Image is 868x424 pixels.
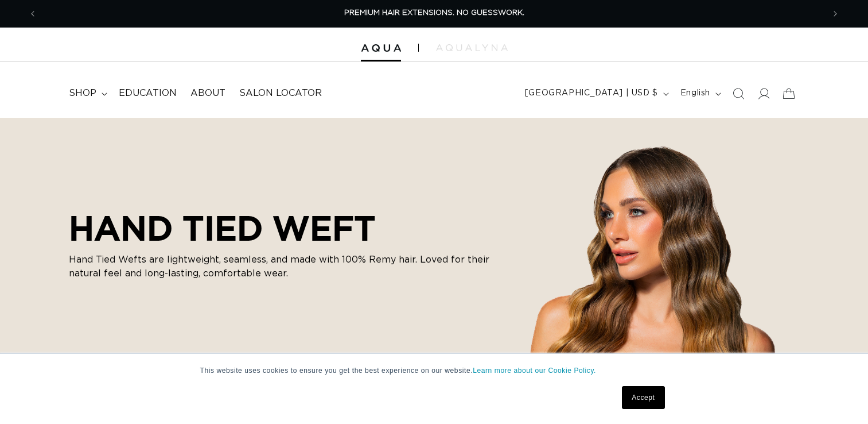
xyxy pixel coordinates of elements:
[674,83,726,105] button: English
[518,83,674,105] button: [GEOGRAPHIC_DATA] | USD $
[823,3,848,25] button: Next announcement
[726,81,751,106] summary: Search
[436,44,508,51] img: aqualyna.com
[232,80,329,106] a: Salon Locator
[200,365,668,376] p: This website uses cookies to ensure you get the best experience on our website.
[344,9,524,17] span: PREMIUM HAIR EXTENSIONS. NO GUESSWORK.
[473,367,596,375] a: Learn more about our Cookie Policy.
[190,87,225,99] span: About
[69,87,96,99] span: shop
[20,3,45,25] button: Previous announcement
[622,386,664,409] a: Accept
[680,87,710,99] span: English
[112,80,184,106] a: Education
[239,87,322,99] span: Salon Locator
[184,80,232,106] a: About
[62,80,112,106] summary: shop
[69,253,505,280] p: Hand Tied Wefts are lightweight, seamless, and made with 100% Remy hair. Loved for their natural ...
[361,44,401,52] img: Aqua Hair Extensions
[119,87,177,99] span: Education
[69,208,505,248] h2: HAND TIED WEFT
[525,87,658,99] span: [GEOGRAPHIC_DATA] | USD $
